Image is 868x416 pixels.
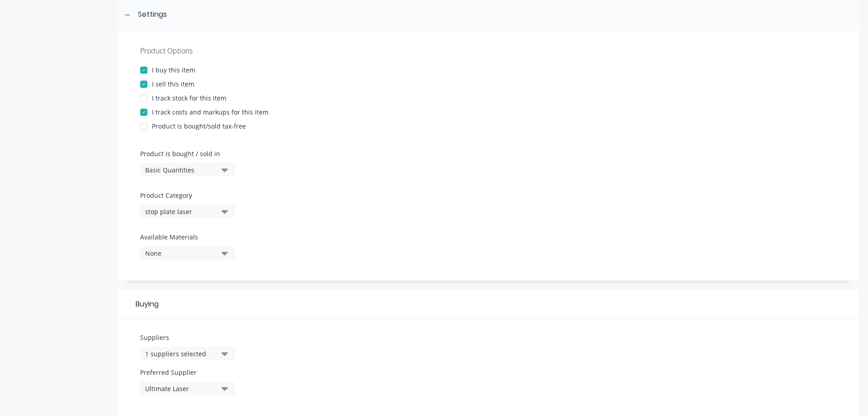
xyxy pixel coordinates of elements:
label: Product Category [140,191,231,200]
button: stop plate laser [140,205,235,218]
label: Suppliers [140,333,235,342]
div: I buy this item [152,65,195,75]
div: stop plate laser [145,207,217,216]
div: Settings [138,9,167,20]
div: Buying [118,290,859,319]
label: Available Materials [140,232,235,242]
button: 1 suppliers selected [140,347,235,360]
div: Basic Quantities [145,165,217,175]
div: None [145,249,217,258]
div: I track costs and markups for this item [152,107,269,117]
button: Basic Quantities [140,163,235,177]
div: Product is bought/sold tax-free [152,121,246,131]
div: 1 suppliers selected [145,349,217,359]
button: Ultimate Laser [140,382,235,395]
div: Ultimate Laser [145,384,217,393]
label: Product is bought / sold in [140,149,231,158]
button: None [140,246,235,260]
div: I sell this item [152,79,194,89]
div: Product Options [140,45,836,56]
div: I track stock for this item [152,93,226,103]
label: Preferred Supplier [140,368,235,377]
